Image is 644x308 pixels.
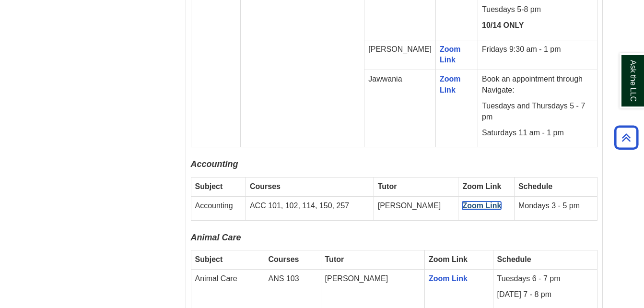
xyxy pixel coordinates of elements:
[191,233,241,242] span: Animal Care
[482,101,593,123] p: Tuesdays and Thursdays 5 - 7 pm
[364,70,436,147] td: Jawwania
[191,196,246,220] td: Accounting
[268,255,299,263] strong: Courses
[364,40,436,70] td: [PERSON_NAME]
[250,201,370,212] p: ACC 101, 102, 114, 150, 257
[250,182,281,190] strong: Courses
[497,255,531,263] strong: Schedule
[440,75,461,94] a: Zoom Link
[611,131,642,144] a: Back to Top
[482,44,593,55] p: Fridays 9:30 am - 1 pm
[195,182,223,190] strong: Subject
[191,159,238,169] span: Accounting
[429,274,468,283] a: Zoom Link
[497,289,593,300] p: [DATE] 7 - 8 pm
[462,201,501,210] a: Zoom Link
[378,182,397,190] strong: Tutor
[462,182,501,190] strong: Zoom Link
[482,4,593,15] p: Tuesdays 5-8 pm
[518,201,593,212] p: Mondays 3 - 5 pm
[482,74,593,96] p: Book an appointment through Navigate:
[325,255,344,263] strong: Tutor
[482,21,524,29] strong: 10/14 ONLY
[518,182,552,190] strong: Schedule
[374,196,458,220] td: [PERSON_NAME]
[440,45,461,64] a: Zoom Link
[482,128,593,139] p: Saturdays 11 am - 1 pm
[195,255,223,263] strong: Subject
[497,273,593,284] p: Tuesdays 6 - 7 pm
[429,255,468,263] strong: Zoom Link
